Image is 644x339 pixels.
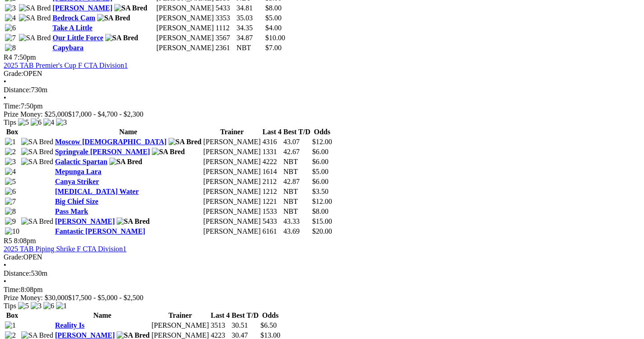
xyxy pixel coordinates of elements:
td: 4316 [262,137,282,146]
span: $7.00 [265,44,282,52]
td: 34.35 [236,24,264,33]
img: 7 [5,34,16,42]
a: Galactic Spartan [55,158,108,165]
a: [MEDICAL_DATA] Water [55,188,139,195]
th: Odds [260,311,281,320]
td: 35.03 [236,14,264,23]
th: Name [55,311,150,320]
img: SA Bred [19,4,51,12]
span: $8.00 [265,4,282,12]
th: Odds [312,127,333,137]
span: $6.00 [312,148,329,155]
span: Tips [4,302,16,310]
img: 3 [31,302,42,310]
td: NBT [283,207,311,216]
div: OPEN [4,253,640,261]
img: SA Bred [114,4,147,12]
span: $10.00 [265,34,285,42]
img: SA Bred [152,148,185,156]
span: Grade: [4,253,24,261]
th: Last 4 [262,127,282,137]
img: 5 [5,178,16,186]
span: • [4,94,6,102]
td: NBT [283,197,311,206]
td: NBT [236,43,264,52]
a: Pass Mark [55,207,88,215]
td: 5433 [215,4,235,13]
td: [PERSON_NAME] [156,43,214,52]
td: [PERSON_NAME] [203,187,261,196]
img: 4 [43,118,54,127]
span: R4 [4,53,12,61]
a: 2025 TAB Premier's Cup F CTA Division1 [4,61,128,69]
span: 8:08pm [14,237,36,245]
th: Trainer [151,311,209,320]
td: 4222 [262,157,282,166]
td: [PERSON_NAME] [203,167,261,176]
span: $12.00 [312,198,332,205]
td: 2361 [215,43,235,52]
img: 8 [5,207,16,216]
img: 6 [5,24,16,32]
span: Grade: [4,70,24,77]
a: [PERSON_NAME] [52,4,112,12]
span: $20.00 [312,227,332,235]
td: 34.81 [236,4,264,13]
img: 8 [5,44,16,52]
span: $5.00 [312,168,329,175]
img: 1 [5,138,16,146]
a: Big Chief Size [55,198,99,205]
img: 5 [18,118,29,127]
td: [PERSON_NAME] [203,227,261,236]
td: 3353 [215,14,235,23]
td: [PERSON_NAME] [203,137,261,146]
td: 43.33 [283,217,311,226]
td: 1614 [262,167,282,176]
img: 3 [5,158,16,166]
span: $17,000 - $4,700 - $2,300 [68,110,144,118]
span: $17,500 - $5,000 - $2,500 [68,294,144,301]
img: 1 [56,302,67,310]
img: SA Bred [21,138,53,146]
a: 2025 TAB Piping Shrike F CTA Division1 [4,245,127,253]
a: [PERSON_NAME] [55,331,115,339]
a: Mepunga Lara [55,168,102,175]
span: • [4,278,6,285]
img: SA Bred [19,14,51,22]
td: [PERSON_NAME] [156,33,214,42]
img: SA Bred [117,217,150,226]
div: Prize Money: $25,000 [4,110,640,118]
img: 6 [5,188,16,196]
td: 42.87 [283,177,311,186]
td: 1221 [262,197,282,206]
img: 4 [5,14,16,22]
img: 7 [5,198,16,206]
img: 2 [5,148,16,156]
td: 43.07 [283,137,311,146]
td: 3513 [210,321,230,330]
a: Bedrock Cam [52,14,95,22]
td: 1112 [215,24,235,33]
th: Best T/D [231,311,259,320]
div: 7:50pm [4,102,640,110]
img: 10 [5,227,19,235]
img: SA Bred [97,14,130,22]
span: $6.00 [312,178,329,185]
img: SA Bred [105,34,138,42]
div: OPEN [4,70,640,78]
td: NBT [283,167,311,176]
td: [PERSON_NAME] [203,197,261,206]
img: SA Bred [109,158,142,166]
td: [PERSON_NAME] [203,177,261,186]
td: NBT [283,187,311,196]
td: 1331 [262,147,282,156]
span: 7:50pm [14,53,36,61]
span: $5.00 [265,14,282,22]
span: $13.00 [260,331,280,339]
td: [PERSON_NAME] [156,14,214,23]
div: Prize Money: $30,000 [4,294,640,302]
img: 6 [31,118,42,127]
img: 9 [5,217,16,226]
td: 1533 [262,207,282,216]
span: Tips [4,118,16,126]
